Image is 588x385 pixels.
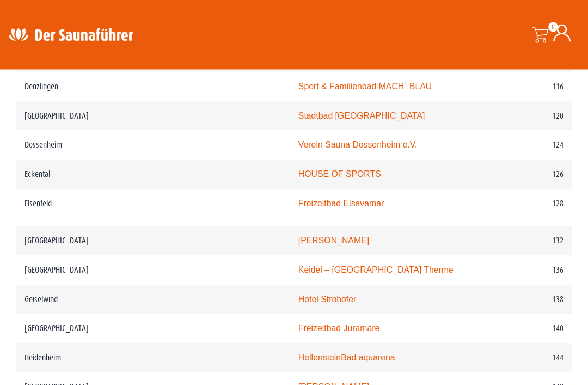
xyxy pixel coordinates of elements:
[485,160,572,190] td: 126
[16,285,290,315] td: Geiselwind
[298,324,380,333] a: Freizeitbad Juramare
[16,314,290,344] td: [GEOGRAPHIC_DATA]
[298,295,356,304] a: Hotel Strohofer
[485,344,572,373] td: 144
[298,170,381,179] a: HOUSE OF SPORTS
[298,82,432,91] a: Sport & Familienbad MACH´ BLAU
[485,190,572,227] td: 128
[298,353,395,363] a: HellensteinBad aquarena
[16,102,290,131] td: [GEOGRAPHIC_DATA]
[16,344,290,373] td: Heidenheim
[548,22,558,32] span: 0
[16,72,290,102] td: Denzlingen
[485,227,572,256] td: 132
[16,256,290,285] td: [GEOGRAPHIC_DATA]
[485,285,572,315] td: 138
[298,199,384,209] a: Freizeitbad Elsavamar
[16,160,290,190] td: Eckental
[298,236,369,246] a: [PERSON_NAME]
[485,314,572,344] td: 140
[16,190,290,227] td: Elsenfeld
[298,266,454,275] a: Keidel – [GEOGRAPHIC_DATA] Therme
[298,140,418,150] a: Verein Sauna Dossenheim e.V.
[16,131,290,160] td: Dossenheim
[485,102,572,131] td: 120
[485,256,572,285] td: 136
[298,112,425,121] a: Stadtbad [GEOGRAPHIC_DATA]
[485,131,572,160] td: 124
[485,72,572,102] td: 116
[16,227,290,256] td: [GEOGRAPHIC_DATA]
